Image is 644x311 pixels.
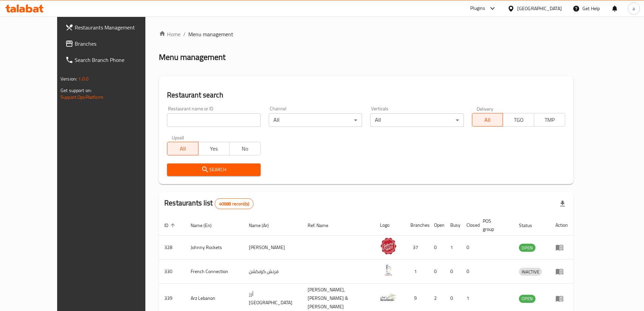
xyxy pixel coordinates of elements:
span: Version: [61,74,77,83]
label: Upsell [172,135,184,140]
span: POS group [483,217,505,233]
div: OPEN [519,244,535,252]
div: [GEOGRAPHIC_DATA] [517,5,562,12]
span: Search Branch Phone [75,56,159,64]
td: 330 [159,260,185,284]
a: Home [159,30,181,38]
label: Delivery [477,106,494,111]
nav: breadcrumb [159,30,573,38]
button: No [229,142,261,155]
a: Restaurants Management [60,19,165,36]
td: 0 [429,260,445,284]
th: Busy [445,215,461,236]
div: Menu [555,243,568,251]
h2: Restaurants list [164,198,254,209]
button: TMP [534,113,565,127]
td: فرنش كونكشن [243,260,302,284]
h2: Restaurant search [167,90,565,100]
span: TMP [537,115,563,125]
td: 1 [445,236,461,260]
input: Search for restaurant name or ID.. [167,113,260,127]
button: All [472,113,503,127]
div: Export file [554,196,571,212]
h2: Menu management [159,52,225,63]
a: Search Branch Phone [60,52,165,68]
th: Action [550,215,573,236]
td: 0 [429,236,445,260]
span: Status [519,221,541,229]
td: 0 [445,260,461,284]
span: Branches [75,40,159,48]
span: OPEN [519,244,535,252]
span: All [170,144,196,154]
span: Menu management [188,30,233,38]
div: Total records count [215,198,254,209]
button: Yes [198,142,230,155]
li: / [183,30,186,38]
div: OPEN [519,295,535,303]
span: Ref. Name [308,221,337,229]
td: 328 [159,236,185,260]
span: 40688 record(s) [215,201,253,207]
td: Johnny Rockets [185,236,243,260]
img: Arz Lebanon [380,289,397,306]
span: Restaurants Management [75,23,159,31]
td: French Connection [185,260,243,284]
button: TGO [503,113,534,127]
img: Johnny Rockets [380,238,397,254]
span: OPEN [519,295,535,303]
span: Name (En) [191,221,220,229]
td: [PERSON_NAME] [243,236,302,260]
div: INACTIVE [519,268,542,276]
div: All [370,113,463,127]
span: INACTIVE [519,268,542,276]
th: Open [429,215,445,236]
span: ID [164,221,177,229]
th: Closed [461,215,477,236]
td: 37 [405,236,429,260]
button: Search [167,163,260,176]
span: Get support on: [61,86,92,95]
div: Plugins [470,4,485,13]
span: All [475,115,501,125]
span: Search [172,165,255,174]
td: 0 [461,260,477,284]
div: Menu [555,267,568,275]
th: Branches [405,215,429,236]
span: No [232,144,258,154]
button: All [167,142,198,155]
a: Branches [60,36,165,52]
td: 1 [405,260,429,284]
span: TGO [506,115,531,125]
th: Logo [375,215,405,236]
td: 0 [461,236,477,260]
span: 1.0.0 [78,74,89,83]
span: a [633,5,635,12]
a: Support.OpsPlatform [61,93,103,102]
div: Menu [555,294,568,303]
img: French Connection [380,262,397,279]
span: Yes [201,144,227,154]
div: All [269,113,362,127]
span: Name (Ar) [249,221,278,229]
